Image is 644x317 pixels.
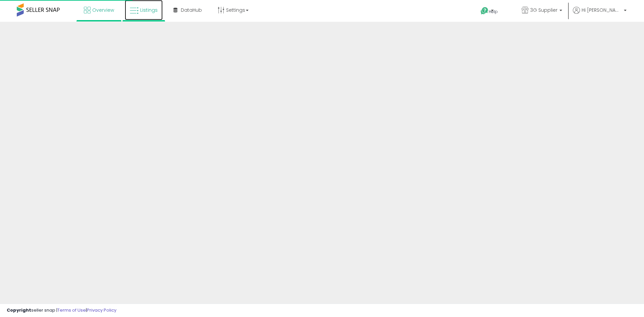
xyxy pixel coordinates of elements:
[489,9,498,14] span: Help
[475,2,511,22] a: Help
[530,7,557,13] span: 3G Supplier
[582,7,622,13] span: Hi [PERSON_NAME]
[573,7,627,22] a: Hi [PERSON_NAME]
[140,7,158,13] span: Listings
[92,7,114,13] span: Overview
[181,7,202,13] span: DataHub
[480,7,489,15] i: Get Help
